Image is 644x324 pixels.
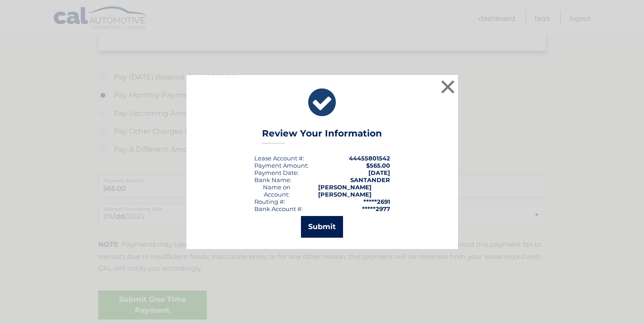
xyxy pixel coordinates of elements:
[368,169,390,176] span: [DATE]
[318,183,372,198] strong: [PERSON_NAME] [PERSON_NAME]
[262,128,382,144] h3: Review Your Information
[439,78,457,96] button: ×
[301,216,343,238] button: Submit
[366,162,390,169] span: $565.00
[254,176,291,183] div: Bank Name:
[254,183,300,198] div: Name on Account:
[254,169,297,176] span: Payment Date
[254,155,304,162] div: Lease Account #:
[254,205,303,212] div: Bank Account #:
[254,162,309,169] div: Payment Amount:
[254,198,285,205] div: Routing #:
[349,155,390,162] strong: 44455801542
[254,169,299,176] div: :
[350,176,390,183] strong: SANTANDER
